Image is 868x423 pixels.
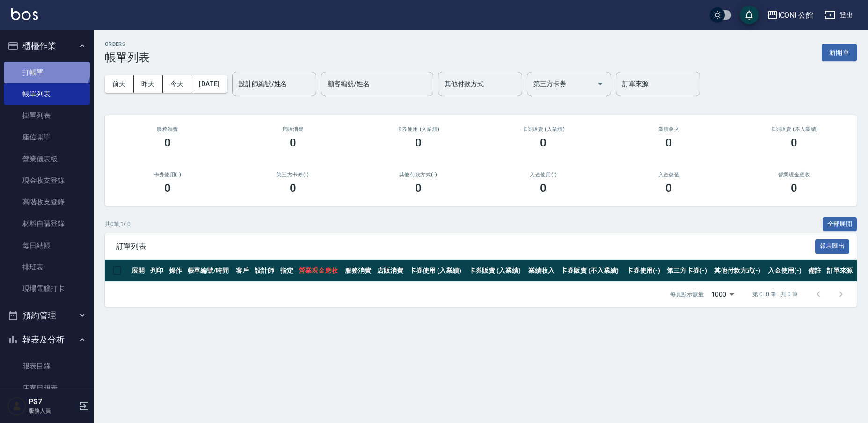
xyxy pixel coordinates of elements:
div: 1000 [708,282,737,307]
a: 店家日報表 [4,377,90,399]
span: 訂單列表 [116,242,815,251]
a: 新開單 [822,48,857,57]
th: 客戶 [233,260,252,282]
p: 服務人員 [29,407,76,415]
th: 訂單來源 [824,260,857,282]
button: ICONI 公館 [763,6,817,25]
th: 服務消費 [343,260,375,282]
a: 高階收支登錄 [4,191,90,213]
th: 操作 [167,260,185,282]
th: 入金使用(-) [766,260,806,282]
h3: 0 [540,136,547,149]
th: 其他付款方式(-) [712,260,766,282]
th: 卡券使用(-) [624,260,664,282]
th: 展開 [129,260,148,282]
h3: 0 [791,182,797,195]
button: 登出 [821,7,857,24]
h3: 0 [164,182,171,195]
h2: 卡券販賣 (入業績) [492,126,595,132]
a: 報表目錄 [4,355,90,377]
a: 掛單列表 [4,105,90,126]
h2: 店販消費 [241,126,344,132]
h3: 0 [290,182,296,195]
button: Open [593,76,608,91]
img: Logo [11,8,38,20]
h3: 0 [290,136,296,149]
a: 每日結帳 [4,235,90,256]
th: 店販消費 [375,260,407,282]
p: 每頁顯示數量 [670,290,704,299]
th: 業績收入 [526,260,558,282]
h3: 帳單列表 [105,51,150,64]
button: 前天 [105,75,134,93]
th: 列印 [148,260,167,282]
button: save [740,6,759,24]
h2: 卡券販賣 (不入業績) [743,126,846,132]
button: 昨天 [134,75,163,93]
a: 現場電腦打卡 [4,278,90,299]
a: 打帳單 [4,62,90,83]
h2: 入金使用(-) [492,172,595,178]
a: 報表匯出 [815,241,850,250]
h2: 其他付款方式(-) [367,172,470,178]
a: 排班表 [4,256,90,278]
h5: PS7 [29,397,76,407]
th: 第三方卡券(-) [664,260,712,282]
h2: 入金儲值 [617,172,720,178]
h3: 0 [665,136,672,149]
h2: 第三方卡券(-) [241,172,344,178]
button: 報表及分析 [4,328,90,352]
button: [DATE] [191,75,227,93]
h2: 卡券使用 (入業績) [367,126,470,132]
button: 報表匯出 [815,239,850,254]
a: 營業儀表板 [4,148,90,170]
a: 帳單列表 [4,83,90,105]
h3: 0 [540,182,547,195]
h3: 服務消費 [116,126,219,132]
button: 櫃檯作業 [4,34,90,58]
th: 備註 [806,260,824,282]
p: 共 0 筆, 1 / 0 [105,220,131,228]
th: 指定 [278,260,297,282]
th: 卡券販賣 (不入業績) [558,260,624,282]
h3: 0 [415,136,422,149]
h3: 0 [665,182,672,195]
a: 材料自購登錄 [4,213,90,234]
th: 卡券使用 (入業績) [407,260,467,282]
p: 第 0–0 筆 共 0 筆 [752,290,798,299]
th: 營業現金應收 [296,260,343,282]
a: 座位開單 [4,126,90,148]
button: 新開單 [822,44,857,61]
h3: 0 [164,136,171,149]
h2: 營業現金應收 [743,172,846,178]
h3: 0 [415,182,422,195]
button: 預約管理 [4,303,90,328]
h3: 0 [791,136,797,149]
img: Person [7,397,26,416]
h2: ORDERS [105,41,150,47]
h2: 卡券使用(-) [116,172,219,178]
th: 設計師 [252,260,278,282]
button: 全部展開 [823,217,857,232]
button: 今天 [163,75,192,93]
th: 卡券販賣 (入業績) [467,260,526,282]
a: 現金收支登錄 [4,170,90,191]
th: 帳單編號/時間 [185,260,234,282]
h2: 業績收入 [617,126,720,132]
div: ICONI 公館 [778,9,814,21]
